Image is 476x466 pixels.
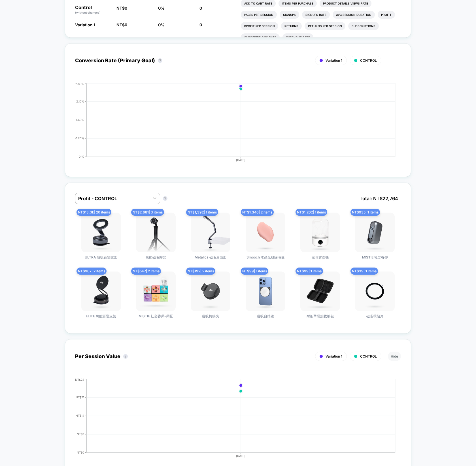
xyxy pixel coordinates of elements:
li: Returns [281,22,302,30]
span: NT$ 1,340 | 2 items [241,209,274,216]
li: Subscriptions [348,22,379,30]
div: CONVERSION_RATE [69,82,395,167]
span: (without changes) [75,11,101,14]
li: Signups [280,11,299,19]
span: CONTROL [360,354,377,358]
span: 0 [199,6,202,10]
span: 萬能磁吸腳架 [146,255,166,264]
li: Checkout Rate [282,33,313,41]
li: Pages Per Session [241,11,277,19]
span: NT$ [116,6,127,10]
span: Metalica 磁吸桌面架 [195,255,226,264]
img: 磁吸轉接夾 [191,272,230,311]
span: CONTROL [360,58,377,63]
button: ? [123,354,128,359]
span: Total: NT$ 22,764 [357,193,401,204]
span: NT$ 907 | 2 items [76,268,107,275]
tspan: NT$7 [77,432,84,436]
span: 磁吸環貼片 [366,314,383,323]
span: NT$ 2,681 | 3 items [131,209,164,216]
tspan: NT$28 [75,378,84,381]
span: 耐衝擊硬殼收納包 [307,314,334,323]
span: MISTIE 社交香彈-彈匣 [139,314,173,323]
span: NT$ 13.3k | 20 items [76,209,111,216]
span: 磁吸轉接夾 [202,314,219,323]
li: Returns Per Session [305,22,345,30]
span: NT$ [116,22,127,27]
tspan: [DATE] [236,454,246,458]
span: Variation 1 [75,22,95,27]
span: Variation 1 [326,58,342,63]
span: Smooch 水晶光肌除毛儀 [246,255,284,264]
tspan: 0 % [79,155,84,158]
img: MISTIE 社交香彈-彈匣 [136,272,176,311]
li: Avg Session Duration [333,11,375,19]
span: Variation 1 [326,354,342,358]
span: NT$ 935 | 1 items [350,209,380,216]
img: ELITE 萬能百變支架 [81,272,121,311]
tspan: [DATE] [236,158,246,162]
span: NT$ 39 | 1 items [350,268,378,275]
img: 耐衝擊硬殼收納包 [300,272,340,311]
span: NT$ 192 | 2 items [186,268,215,275]
img: 迷你雲洗機 [300,213,340,252]
tspan: NT$21 [76,396,84,399]
tspan: 2.80% [75,82,84,85]
img: 磁吸環貼片 [355,272,395,311]
span: 0 [125,6,127,10]
span: 迷你雲洗機 [312,255,329,264]
span: NT$ 1,392 | 1 items [186,209,218,216]
span: NT$ 1,202 | 1 items [296,209,327,216]
span: 0 [125,22,127,27]
tspan: 0.70% [75,136,84,140]
button: ? [163,196,167,201]
span: 0 % [158,6,165,10]
li: Profit [378,11,395,19]
img: Smooch 水晶光肌除毛儀 [246,213,285,252]
span: MISTIE 社交香彈 [362,255,388,264]
span: NT$ 99 | 1 items [241,268,268,275]
li: Profit Per Session [241,22,278,30]
span: 0 [199,22,202,27]
img: Metalica 磁吸桌面架 [191,213,230,252]
li: Subscriptions Rate [241,33,280,41]
div: PER_SESSION_VALUE [69,378,395,463]
span: 0 % [158,22,165,27]
span: ULTRA 隨吸百變支架 [85,255,117,264]
tspan: NT$14 [76,414,84,417]
button: Hide [388,352,401,361]
li: Signups Rate [302,11,330,19]
p: Control [75,5,111,15]
img: 磁吸自拍鏡 [246,272,285,311]
tspan: 2.10% [76,100,84,103]
tspan: NT$0 [77,451,84,454]
span: ELITE 萬能百變支架 [86,314,116,323]
img: ULTRA 隨吸百變支架 [81,213,121,252]
img: 萬能磁吸腳架 [136,213,176,252]
span: NT$ 99 | 1 items [296,268,323,275]
button: ? [158,58,162,63]
span: 磁吸自拍鏡 [257,314,274,323]
tspan: 1.40% [76,118,84,121]
span: NT$ 547 | 2 items [131,268,161,275]
img: MISTIE 社交香彈 [355,213,395,252]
